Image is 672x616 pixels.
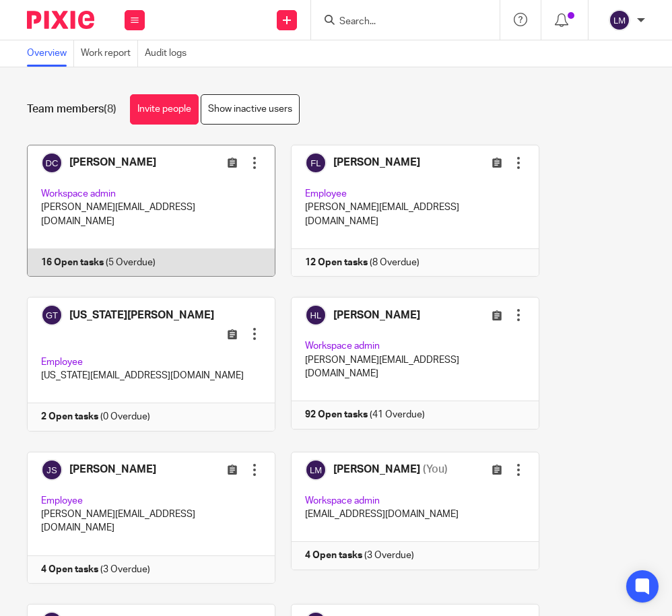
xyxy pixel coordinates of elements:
a: Overview [27,40,74,67]
input: Search [338,16,459,28]
h1: Team members [27,102,116,116]
a: Show inactive users [201,94,300,125]
a: Invite people [130,94,199,125]
span: (8) [104,104,116,114]
img: Pixie [27,11,94,29]
img: svg%3E [609,9,630,31]
a: Work report [81,40,138,67]
a: Audit logs [145,40,193,67]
